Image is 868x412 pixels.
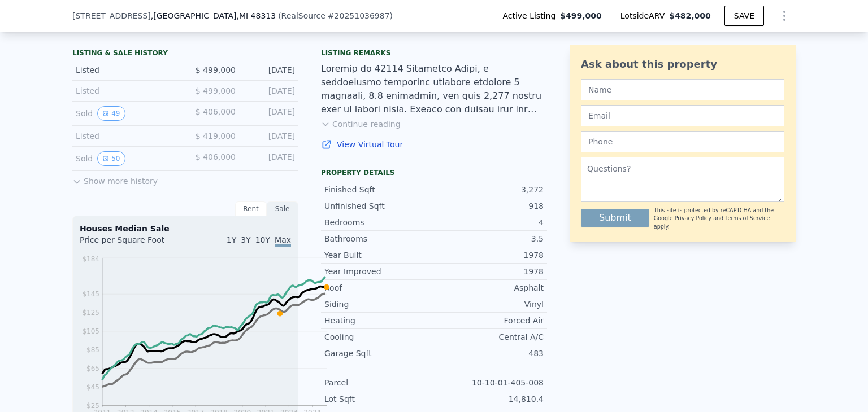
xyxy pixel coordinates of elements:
div: 14,810.4 [434,393,544,405]
tspan: $145 [82,290,99,298]
span: $ 499,000 [196,86,236,95]
div: Roof [324,282,434,293]
div: Bathrooms [324,233,434,244]
button: View historical data [97,151,125,166]
div: This site is protected by reCAPTCHA and the Google and apply. [654,207,784,231]
div: 483 [434,348,544,359]
div: [DATE] [245,85,295,97]
div: Parcel [324,377,434,388]
tspan: $105 [82,327,99,335]
span: Active Listing [502,10,560,21]
div: 918 [434,200,544,212]
button: View historical data [97,106,125,121]
button: Submit [581,209,649,227]
tspan: $85 [86,346,99,354]
tspan: $25 [86,402,99,410]
tspan: $125 [82,309,99,317]
span: 1Y [227,235,236,244]
div: 1978 [434,249,544,261]
span: Max [275,235,291,247]
div: Listed [76,130,176,142]
div: Forced Air [434,315,544,326]
input: Phone [581,131,784,152]
span: $ 406,000 [196,107,236,116]
button: Show Options [773,5,796,27]
div: LISTING & SALE HISTORY [72,49,298,60]
div: Garage Sqft [324,348,434,359]
div: Sold [76,106,176,121]
div: 3.5 [434,233,544,244]
span: 3Y [241,235,250,244]
a: Privacy Policy [675,215,711,221]
span: # 20251036987 [328,11,390,20]
div: Asphalt [434,282,544,293]
div: Year Built [324,249,434,261]
div: [DATE] [245,130,295,142]
div: Cooling [324,331,434,343]
div: [DATE] [245,106,295,121]
div: 10-10-01-405-008 [434,377,544,388]
div: Year Improved [324,266,434,277]
div: Price per Square Foot [80,234,185,252]
div: Ask about this property [581,56,784,72]
a: View Virtual Tour [321,139,547,150]
div: Vinyl [434,299,544,310]
div: Property details [321,168,547,177]
span: $ 406,000 [196,152,236,161]
span: [STREET_ADDRESS] [72,10,151,21]
div: [DATE] [245,151,295,166]
div: ( ) [278,10,393,21]
input: Name [581,79,784,100]
button: Show more history [72,171,158,187]
div: Lot Sqft [324,393,434,405]
div: Loremip do 42114 Sitametco Adipi, e seddoeiusmo temporinc utlabore etdolore 5 magnaali, 8.8 enima... [321,62,547,116]
div: 4 [434,217,544,228]
span: Lotside ARV [620,10,669,21]
div: Listed [76,85,176,97]
div: Finished Sqft [324,184,434,195]
span: , [GEOGRAPHIC_DATA] [151,10,276,21]
span: $499,000 [560,10,602,21]
div: Heating [324,315,434,326]
span: $ 499,000 [196,65,236,74]
div: Siding [324,299,434,310]
div: Central A/C [434,331,544,343]
div: Bedrooms [324,217,434,228]
div: Sold [76,151,176,166]
span: $482,000 [669,11,711,20]
tspan: $184 [82,255,99,263]
div: 3,272 [434,184,544,195]
div: Listing remarks [321,49,547,58]
div: Sale [267,201,298,216]
tspan: $65 [86,365,99,372]
div: 1978 [434,266,544,277]
div: Houses Median Sale [80,223,291,234]
a: Terms of Service [725,215,770,221]
div: [DATE] [245,64,295,76]
span: , MI 48313 [236,11,276,20]
span: 10Y [255,235,270,244]
div: Unfinished Sqft [324,200,434,212]
span: RealSource [281,11,325,20]
span: $ 419,000 [196,132,236,141]
div: Listed [76,64,176,76]
button: Continue reading [321,119,401,130]
button: SAVE [724,6,764,26]
input: Email [581,105,784,126]
tspan: $45 [86,383,99,391]
div: Rent [235,201,267,216]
